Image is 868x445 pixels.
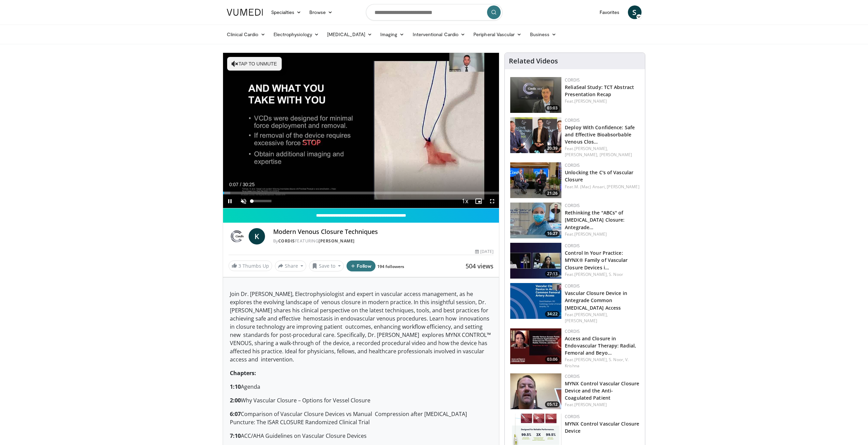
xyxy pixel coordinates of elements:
[237,194,250,208] button: Unmute
[469,28,526,41] a: Peripheral Vascular
[565,271,639,278] div: Feat.
[472,194,485,208] button: Enable picture-in-picture mode
[565,318,597,324] a: [PERSON_NAME]
[510,373,561,409] img: 499b604a-6184-42e0-be16-97ac27494601.150x105_q85_crop-smart_upscale.jpg
[565,402,639,408] div: Feat.
[510,243,561,279] img: 98cf87a7-c203-48b5-b14a-30e82c2c18ee.150x105_q85_crop-smart_upscale.jpg
[376,28,409,41] a: Imaging
[510,243,561,279] a: 27:13
[510,162,561,198] a: 21:26
[565,312,639,324] div: Feat.
[510,162,561,198] img: e8a1f477-2155-4908-a0a1-8fb37e71f645.150x105_q85_crop-smart_upscale.jpg
[230,410,241,418] strong: 6:07
[510,283,561,319] img: 05671aba-86f6-4527-abd9-eed6d06edb1b.150x105_q85_crop-smart_upscale.jpg
[565,414,580,419] a: Cordis
[510,77,561,113] a: 03:03
[229,261,272,271] a: 3 Thumbs Up
[565,380,639,401] a: MYNX Control Vascular Closure Device and the Anti-Coagulated Patient
[229,182,238,187] span: 0:07
[267,5,306,19] a: Specialties
[565,243,580,249] a: Cordis
[565,124,635,145] a: Deploy With Confidence: Safe and Effective Bioabsorbable Venous Clos…
[229,228,246,244] img: Cordis
[510,328,561,364] a: 03:06
[223,192,499,194] div: Progress Bar
[526,28,561,41] a: Business
[595,5,624,19] a: Favorites
[275,261,307,271] button: Share
[475,249,494,255] div: [DATE]
[565,117,580,123] a: Cordis
[223,28,269,41] a: Clinical Cardio
[223,194,237,208] button: Pause
[510,77,561,113] img: 87f41384-1f03-42bb-b685-ac728a21f71e.150x105_q85_crop-smart_upscale.jpg
[409,28,470,41] a: Interventional Cardio
[574,312,608,317] a: [PERSON_NAME],
[510,203,561,238] img: abd7d717-2f9f-4906-8d2e-5960b636d898.150x105_q85_crop-smart_upscale.jpg
[227,9,263,16] img: VuMedi Logo
[565,169,633,183] a: Unlocking the C's of Vascular Closure
[269,28,323,41] a: Electrophysiology
[565,146,639,158] div: Feat.
[230,369,256,377] strong: Chapters:
[509,57,558,65] h4: Related Videos
[510,328,561,364] img: 0160abcd-81f2-4249-a531-b3b0c7ea0959.150x105_q85_crop-smart_upscale.jpg
[230,383,260,390] span: Agenda
[574,271,608,277] a: [PERSON_NAME],
[628,5,642,19] a: S
[545,311,560,317] span: 34:22
[377,264,404,269] a: 194 followers
[510,117,561,153] a: 20:39
[278,238,295,244] a: Cordis
[545,145,560,151] span: 20:39
[565,335,636,356] a: Access and Closure in Endovascular Therapy: Radial, Femoral and Beyo…
[238,263,241,269] span: 3
[230,432,367,440] span: ACC/AHA Guidelines on Vascular Closure Devices
[574,98,607,104] a: [PERSON_NAME]
[230,432,241,440] strong: 7:10
[252,200,271,202] div: Volume Level
[565,231,639,237] div: Feat.
[230,290,491,363] span: Join Dr. [PERSON_NAME], Electrophysiologist and expert in vascular access management, as he explo...
[565,250,628,270] a: Control In Your Practice: MYNX® Family of Vascular Closure Devices i…
[510,203,561,238] a: 16:27
[309,261,344,271] button: Save to
[230,397,241,404] strong: 2:00
[565,162,580,168] a: Cordis
[565,373,580,379] a: Cordis
[565,184,639,190] div: Feat.
[607,184,639,190] a: [PERSON_NAME]
[545,190,560,196] span: 21:26
[273,228,494,236] h4: Modern Venous Closure Techniques
[230,397,370,404] span: Why Vascular Closure – Options for Vessel Closure
[510,117,561,153] img: a5945844-cb7f-481a-a7a3-a6ec67d0da37.png.150x105_q85_crop-smart_upscale.png
[249,228,265,244] a: K
[565,98,639,104] div: Feat.
[565,209,624,230] a: Rethinking the "ABCs" of [MEDICAL_DATA] Closure: Antegrade…
[565,84,634,98] a: ReliaSeal Study: TCT Abstract Presentation Recap
[545,271,560,277] span: 27:13
[609,271,623,277] a: S. Noor
[545,356,560,362] span: 03:06
[305,5,337,19] a: Browse
[366,4,502,20] input: Search topics, interventions
[458,194,472,208] button: Playback Rate
[230,383,241,390] strong: 1:10
[227,57,282,71] button: Tap to unmute
[609,357,624,362] a: S. Noor,
[565,152,598,158] a: [PERSON_NAME],
[323,28,376,41] a: [MEDICAL_DATA]
[574,357,608,362] a: [PERSON_NAME],
[485,194,499,208] button: Fullscreen
[565,357,629,369] a: V. Krishna
[600,152,632,158] a: [PERSON_NAME]
[319,238,355,244] a: [PERSON_NAME]
[230,410,467,426] span: Comparison of Vascular Closure Devices vs Manual Compression after [MEDICAL_DATA] Puncture: The I...
[574,231,607,237] a: [PERSON_NAME]
[565,290,627,311] a: Vascular Closure Device in Antegrade Common [MEDICAL_DATA] Access
[510,373,561,409] a: 05:12
[510,283,561,319] a: 34:22
[466,262,494,270] span: 504 views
